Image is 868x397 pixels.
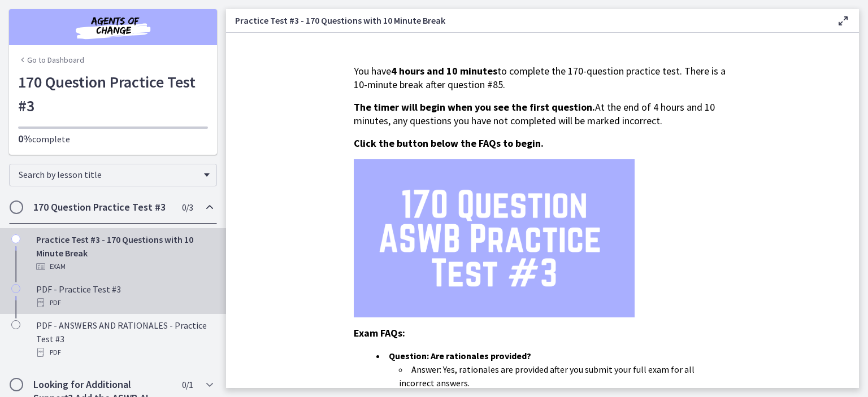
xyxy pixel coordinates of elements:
li: Answer: Yes, rationales are provided after you submit your full exam for all incorrect answers. [399,363,731,390]
span: 0 / 1 [182,378,193,391]
div: PDF - ANSWERS AND RATIONALES - Practice Test #3 [36,319,212,359]
span: Exam FAQs: [354,326,405,339]
div: PDF - Practice Test #3 [36,282,212,309]
span: You have to complete the 170-question practice test. There is a 10-minute break after question #85. [354,64,726,91]
span: Click the button below the FAQs to begin. [354,137,544,150]
h3: Practice Test #3 - 170 Questions with 10 Minute Break [235,14,818,27]
span: 0% [18,132,32,145]
p: complete [18,132,208,146]
div: Search by lesson title [9,164,217,186]
span: At the end of 4 hours and 10 minutes, any questions you have not completed will be marked incorrect. [354,101,715,127]
span: Search by lesson title [19,169,198,180]
div: Practice Test #3 - 170 Questions with 10 Minute Break [36,233,212,273]
img: 3.png [354,159,635,317]
div: Exam [36,260,212,273]
div: PDF [36,346,212,359]
span: 0 / 3 [182,200,193,214]
span: The timer will begin when you see the first question. [354,101,595,114]
h2: 170 Question Practice Test #3 [33,200,171,214]
img: Agents of Change Social Work Test Prep [45,14,181,41]
h1: 170 Question Practice Test #3 [18,70,208,117]
strong: Question: Are rationales provided? [389,350,531,361]
strong: 4 hours and 10 minutes [391,64,497,77]
a: Go to Dashboard [18,54,84,66]
div: PDF [36,296,212,309]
